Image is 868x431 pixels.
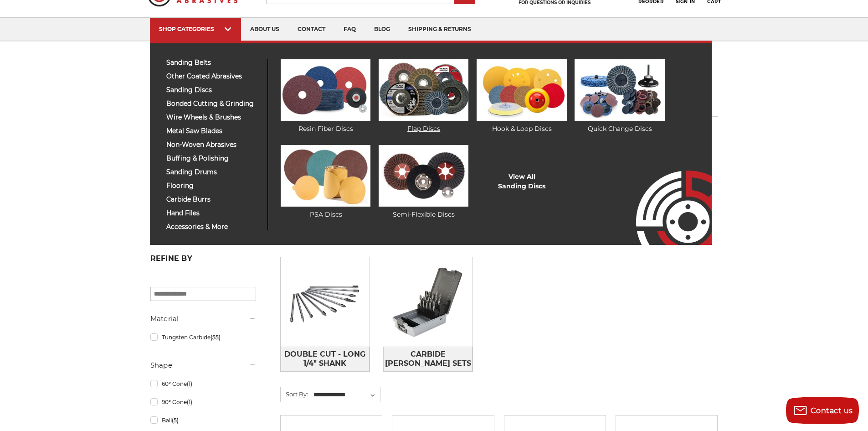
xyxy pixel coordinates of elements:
img: Double Cut - Long 1/4" Shank [281,257,370,347]
a: Carbide [PERSON_NAME] Sets [383,347,473,372]
span: carbide burrs [166,196,261,203]
h5: Shape [150,360,256,371]
a: 90° Cone [150,394,256,410]
span: wire wheels & brushes [166,114,261,121]
label: Sort By: [281,387,308,401]
a: about us [241,18,288,41]
a: shipping & returns [399,18,480,41]
span: bonded cutting & grinding [166,100,261,107]
span: flooring [166,182,261,189]
span: sanding drums [166,169,261,176]
span: Carbide [PERSON_NAME] Sets [384,347,472,371]
span: Double Cut - Long 1/4" Shank [281,347,370,371]
h5: Material [150,313,256,324]
select: Sort By: [312,388,380,402]
span: buffing & polishing [166,155,261,162]
a: 60° Cone [150,376,256,392]
a: Tungsten Carbide [150,329,256,345]
a: PSA Discs [281,145,370,219]
a: Ball [150,412,256,428]
h5: Refine by [150,254,256,268]
img: Resin Fiber Discs [281,59,370,121]
a: blog [365,18,399,41]
span: metal saw blades [166,128,261,135]
button: Contact us [786,397,859,424]
a: Flap Discs [379,59,468,134]
img: Carbide Burr Sets [383,257,473,347]
div: SHOP CATEGORIES [159,26,232,32]
a: faq [334,18,365,41]
a: contact [288,18,334,41]
img: Semi-Flexible Discs [379,145,468,207]
img: PSA Discs [281,145,370,207]
span: (55) [211,334,221,341]
span: sanding belts [166,59,261,66]
span: hand files [166,210,261,217]
a: Double Cut - Long 1/4" Shank [281,347,370,372]
img: Quick Change Discs [575,59,664,121]
span: (1) [187,380,192,387]
span: Contact us [811,406,853,415]
span: non-woven abrasives [166,141,261,148]
a: Quick Change Discs [575,59,664,134]
img: Flap Discs [379,59,468,121]
span: sanding discs [166,87,261,93]
span: (5) [172,417,179,424]
a: Resin Fiber Discs [281,59,370,134]
span: other coated abrasives [166,73,261,80]
a: View AllSanding Discs [498,172,545,191]
img: Empire Abrasives Logo Image [620,144,712,245]
span: (1) [187,399,192,405]
img: Hook & Loop Discs [477,59,566,121]
a: Semi-Flexible Discs [379,145,468,219]
span: accessories & more [166,223,261,230]
a: Hook & Loop Discs [477,59,566,134]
